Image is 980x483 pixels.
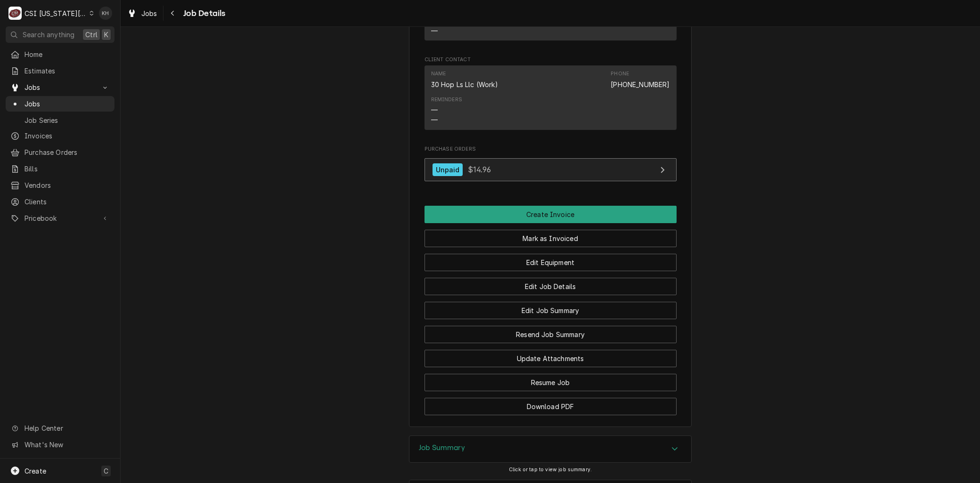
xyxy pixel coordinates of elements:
span: C [104,466,108,476]
div: Button Group Row [425,247,677,271]
button: Accordion Details Expand Trigger [409,436,691,462]
a: Jobs [6,96,114,112]
button: Resume Job [425,374,677,391]
a: Vendors [6,177,114,193]
div: Kyley Hunnicutt's Avatar [99,7,112,20]
div: Phone [611,70,629,78]
div: Reminders [431,96,462,104]
span: Pricebook [24,213,96,223]
span: Job Details [180,7,226,20]
a: Home [6,47,114,62]
div: Client Contact [425,56,677,134]
a: Invoices [6,128,114,144]
div: Reminders [431,96,462,125]
a: Clients [6,194,114,209]
div: Button Group [425,206,677,415]
span: Ctrl [85,30,98,40]
div: Button Group Row [425,206,677,223]
span: Click or tap to view job summary. [509,467,592,473]
button: Search anythingCtrlK [6,26,114,43]
a: Go to Pricebook [6,210,114,226]
button: Edit Equipment [425,254,677,271]
div: — [431,26,438,36]
span: Estimates [24,66,110,76]
span: Job Series [24,115,110,125]
div: Unpaid [433,163,463,176]
div: Button Group Row [425,271,677,295]
a: Go to Help Center [6,420,114,436]
div: — [431,115,438,125]
span: Jobs [141,8,157,18]
span: Vendors [24,180,110,190]
div: C [8,7,22,20]
div: Button Group Row [425,295,677,319]
a: [PHONE_NUMBER] [611,80,670,89]
span: Bills [24,164,110,174]
button: Navigate back [165,6,180,21]
button: Resend Job Summary [425,326,677,343]
div: CSI Kansas City's Avatar [8,7,22,20]
div: Button Group Row [425,343,677,367]
a: Estimates [6,63,114,79]
span: Create [24,467,46,475]
span: What's New [24,440,109,450]
span: Search anything [23,30,74,40]
a: Go to Jobs [6,80,114,95]
span: Clients [24,197,110,207]
span: Invoices [24,131,110,141]
a: Bills [6,161,114,177]
a: Job Series [6,113,114,128]
span: Help Center [24,423,109,433]
a: Purchase Orders [6,145,114,160]
div: Phone [611,70,670,89]
span: Jobs [24,82,96,92]
span: $14.96 [468,165,491,174]
h3: Job Summary [419,443,465,452]
span: Home [24,49,110,59]
div: Name [431,70,446,78]
a: View Purchase Order [425,158,677,181]
div: KH [99,7,112,20]
div: Client Contact List [425,65,677,134]
div: Purchase Orders [425,145,677,186]
div: Button Group Row [425,319,677,343]
button: Download PDF [425,398,677,415]
div: Button Group Row [425,367,677,391]
span: Client Contact [425,56,677,64]
div: Name [431,70,498,89]
button: Edit Job Details [425,278,677,295]
div: Job Summary [409,435,692,463]
span: Jobs [24,99,110,109]
a: Jobs [123,6,161,21]
button: Mark as Invoiced [425,230,677,247]
button: Update Attachments [425,350,677,367]
div: Contact [425,65,677,130]
div: Button Group Row [425,223,677,247]
div: Accordion Header [409,436,691,462]
div: — [431,105,438,115]
span: Purchase Orders [425,145,677,153]
div: CSI [US_STATE][GEOGRAPHIC_DATA] [24,8,87,18]
div: Button Group Row [425,391,677,415]
button: Edit Job Summary [425,302,677,319]
span: K [104,30,108,40]
span: Purchase Orders [24,147,110,157]
button: Create Invoice [425,206,677,223]
a: Go to What's New [6,437,114,452]
div: 30 Hop Ls Llc (Work) [431,80,498,89]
